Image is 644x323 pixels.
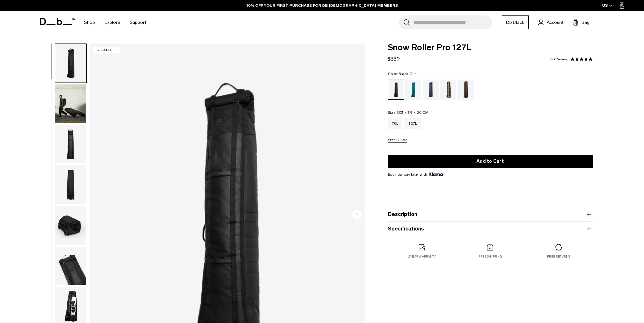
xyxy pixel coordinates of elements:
[55,165,86,204] img: Snow_roller_pro_black_out_new_db8.png
[388,210,593,218] button: Description
[55,206,86,245] img: Snow_roller_pro_black_out_new_db7.png
[352,210,362,220] button: Next slide
[246,3,398,8] a: 10% OFF YOUR FIRST PURCHASE FOR DB [DEMOGRAPHIC_DATA] MEMBERS
[423,80,439,100] a: Blue Hour
[130,11,146,34] a: Support
[547,19,563,26] span: Account
[55,84,86,123] img: Snow_roller_pro_black_out_new_db10.png
[55,125,86,164] img: Snow_roller_pro_black_out_new_db9.png
[397,110,428,115] span: 203 x 39 x 20 CM
[79,11,151,34] nav: Main Navigation
[429,172,443,176] img: {"height" => 20, "alt" => "Klarna"}
[388,80,404,100] a: Black Out
[582,19,590,26] span: Bag
[405,80,421,100] a: Midnight Teal
[55,125,87,164] button: Snow_roller_pro_black_out_new_db9.png
[55,44,87,83] button: Snow_roller_pro_black_out_new_db1.png
[408,254,436,259] p: 2 year warranty
[388,72,416,76] legend: Color:
[550,58,569,61] a: 23 reviews
[55,247,86,285] img: Snow_roller_pro_black_out_new_db3.png
[388,138,407,143] button: Size Guide
[84,11,95,34] a: Shop
[388,118,403,129] a: 70L
[404,118,421,129] a: 127L
[55,246,87,286] button: Snow_roller_pro_black_out_new_db3.png
[388,171,443,177] span: Buy now pay later with
[93,47,120,54] p: Bestseller
[388,44,593,52] span: Snow Roller Pro 127L
[502,15,529,29] a: Db Black
[538,18,563,26] a: Account
[388,225,593,233] button: Specifications
[547,254,570,259] p: Free returns
[457,80,474,100] a: Homegrown with Lu
[55,44,86,83] img: Snow_roller_pro_black_out_new_db1.png
[388,155,593,168] button: Add to Cart
[105,11,120,34] a: Explore
[478,254,502,259] p: Free shipping
[55,206,87,245] button: Snow_roller_pro_black_out_new_db7.png
[440,80,456,100] a: Db x Beyond Medals
[55,84,87,123] button: Snow_roller_pro_black_out_new_db10.png
[388,111,428,114] legend: Size:
[388,56,400,62] span: $339
[55,165,87,204] button: Snow_roller_pro_black_out_new_db8.png
[573,18,590,26] button: Bag
[399,72,416,76] span: Black Out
